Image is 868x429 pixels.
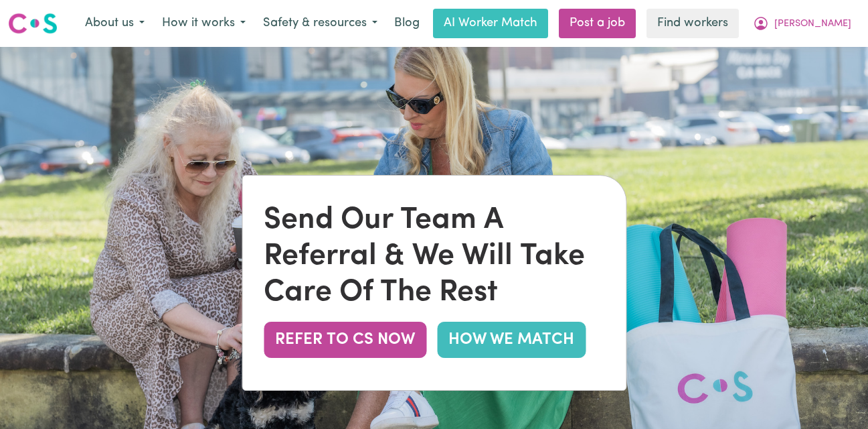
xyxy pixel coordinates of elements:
[437,322,586,358] a: HOW WE MATCH
[8,8,58,39] a: Careseekers logo
[254,9,386,38] button: Safety & resources
[76,9,153,38] button: About us
[153,9,254,38] button: How it works
[264,322,426,358] button: REFER TO CS NOW
[8,11,58,36] img: Careseekers logo
[559,9,636,38] a: Post a job
[386,9,428,38] a: Blog
[433,9,548,38] a: AI Worker Match
[774,17,851,32] span: [PERSON_NAME]
[646,9,739,38] a: Find workers
[744,9,860,38] button: My Account
[264,202,604,311] div: Send Our Team A Referral & We Will Take Care Of The Rest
